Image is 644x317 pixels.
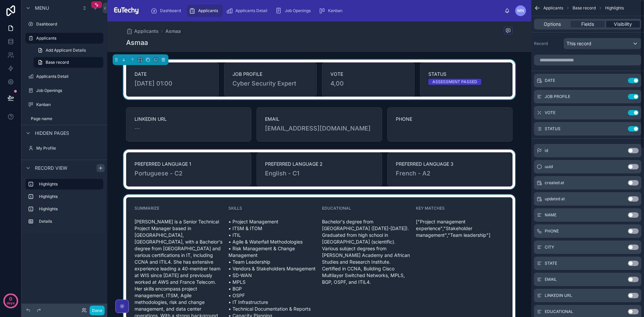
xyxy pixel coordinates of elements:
[545,261,557,266] span: STATE
[36,88,102,93] label: Job Openings
[545,196,565,202] span: updated at
[517,8,524,13] span: MN
[545,212,556,218] span: NAME
[36,36,99,41] label: Applicants
[224,5,272,17] a: Applicants Detail
[545,126,560,131] span: STATUS
[126,38,148,47] h1: Asmaa
[149,5,185,17] a: Dashboard
[285,8,311,13] span: Job Openings
[25,19,103,30] a: Dashboard
[39,206,101,212] label: Highlights
[36,146,102,151] label: My Profile
[198,8,218,13] span: Applicants
[573,5,596,11] span: Base record
[330,79,406,88] span: 4,00
[7,298,15,308] p: days
[46,60,69,65] span: Base record
[330,71,406,77] span: VOTE
[145,3,504,18] div: scrollable content
[545,148,548,153] span: id
[165,28,181,35] a: Asmaa
[232,79,308,88] span: Cyber Security Expert
[614,21,632,28] span: Visibility
[187,5,223,17] a: Applicants
[545,228,559,234] span: PHONE
[25,143,103,154] a: My Profile
[544,21,561,28] span: Options
[135,71,210,77] span: DATE
[328,8,342,13] span: Kanban
[113,5,140,16] img: App logo
[35,165,67,171] span: Record view
[135,79,210,88] span: [DATE] 01:00
[545,110,555,115] span: VOTE
[605,5,624,11] span: Highlights
[545,293,572,298] span: LINKEDIN URL
[39,219,101,224] label: Details
[545,94,570,99] span: JOB PROFILE
[46,48,86,53] span: Add Applicant Details
[90,306,105,315] button: Done
[273,5,315,17] a: Job Openings
[39,181,98,187] label: Highlights
[25,71,103,82] a: Applicants Detail
[545,277,557,282] span: EMAIL
[545,164,553,169] span: uuid
[25,33,103,44] a: Applicants
[545,245,554,250] span: CITY
[9,296,12,302] p: 0
[134,28,159,35] span: Applicants
[126,28,159,35] a: Applicants
[317,5,347,17] a: Kanban
[34,45,103,56] a: Add Applicant Details
[39,194,101,199] label: Highlights
[25,113,103,124] a: Page name
[581,21,594,28] span: Fields
[25,85,103,96] a: Job Openings
[567,40,591,47] span: This record
[545,78,555,83] span: DATE
[235,8,267,13] span: Applicants Detail
[428,71,504,77] span: STATUS
[160,8,181,13] span: Dashboard
[36,21,102,27] label: Dashboard
[21,176,107,233] div: scrollable content
[25,99,103,110] a: Kanban
[534,41,561,46] label: Record
[36,74,102,79] label: Applicants Detail
[34,57,103,68] a: Base record
[563,38,641,49] button: This record
[35,130,69,137] span: Hidden pages
[31,116,102,121] label: Page name
[432,79,477,85] div: ASSESSMENT PASSED
[545,180,564,186] span: created at
[232,71,308,77] span: JOB PROFILE
[543,5,563,11] span: Applicants
[35,5,49,11] span: Menu
[36,102,102,107] label: Kanban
